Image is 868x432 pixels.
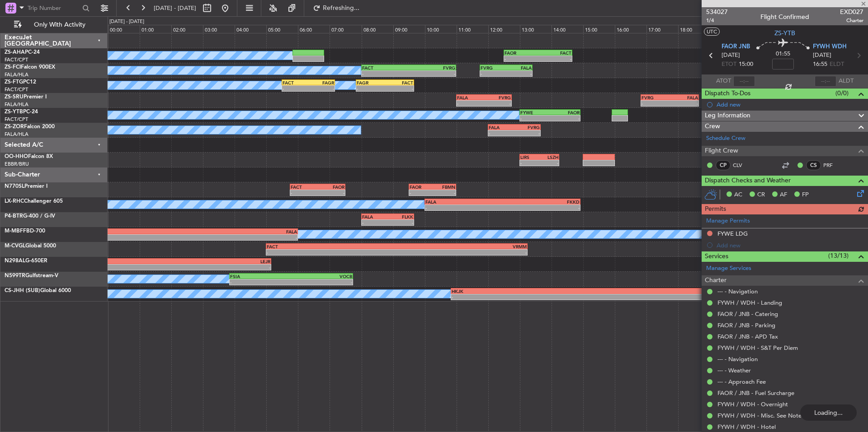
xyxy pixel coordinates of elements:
div: - [670,101,698,106]
div: 10:00 [425,25,457,33]
div: 13:00 [520,25,552,33]
a: FACT/CPT [5,86,28,93]
span: Flight Crew [705,146,738,156]
a: --- - Navigation [717,355,758,363]
a: --- - Navigation [717,288,758,295]
div: FVRG [481,65,506,70]
div: FAOR [550,110,579,115]
div: - [489,130,514,136]
div: LIRS [520,154,539,160]
div: VOCB [291,274,352,279]
div: - [317,190,344,195]
div: FAOR [505,50,538,56]
a: FYWH / WDH - Overnight [717,400,788,408]
div: FAGR [357,80,385,85]
span: LX-RHC [5,199,24,204]
a: OO-HHOFalcon 8X [5,154,53,159]
div: - [357,86,385,91]
div: FALA [362,214,388,219]
span: M-CVGL [5,243,25,249]
div: VRMM [397,244,527,249]
div: FAOR [317,184,344,190]
span: 16:55 [813,60,827,69]
div: FACT [291,184,318,190]
a: FAOR / JNB - Catering [717,310,778,318]
div: - [410,190,433,195]
span: AF [780,190,787,200]
span: ZS-YTB [774,28,795,38]
span: EXD027 [840,7,863,17]
div: - [539,160,558,166]
div: - [397,250,527,255]
span: ZS-FTG [5,79,23,85]
div: - [362,71,409,76]
div: FALA [670,95,698,100]
button: Only With Activity [10,18,98,32]
span: Charter [705,275,726,286]
a: N599TRGulfstream-V [5,273,58,279]
span: ZS-ZOR [5,124,24,130]
a: FALA/HLA [5,101,28,108]
span: [DATE] [722,51,740,60]
span: FP [802,190,809,200]
div: FLKK [387,214,413,219]
button: Refreshing... [309,1,363,15]
span: Leg Information [705,111,750,121]
div: 03:00 [203,25,235,33]
div: 11:00 [457,25,488,33]
span: ZS-SRU [5,94,24,100]
span: [DATE] [813,51,831,60]
div: LSZH [539,154,558,160]
div: EGKB [588,288,725,294]
div: - [484,101,511,106]
span: N599TR [5,273,25,279]
div: - [385,86,413,91]
a: FACT/CPT [5,116,28,123]
span: N298AL [5,258,25,264]
span: ZS-AHA [5,50,25,55]
div: - [550,116,579,121]
div: - [642,101,670,106]
div: FAGR [308,80,334,85]
div: 14:00 [552,25,583,33]
div: FAOR [410,184,433,190]
span: M-MBFF [5,228,26,234]
span: ZS-FCI [5,65,21,70]
div: FACT [283,80,308,85]
span: CS-JHH (SUB) [5,288,40,293]
div: - [538,56,571,61]
a: Manage Services [706,264,751,273]
span: FYWH WDH [813,42,847,51]
a: FAOR / JNB - Fuel Surcharge [717,389,794,397]
span: AC [734,190,742,200]
a: FYWH / WDH - Misc. See Notes [717,412,804,419]
div: [DATE] - [DATE] [109,18,144,26]
span: 15:00 [739,60,753,69]
div: FVRG [514,125,540,130]
div: HKJK [452,288,588,294]
div: CP [716,160,731,170]
a: CS-JHH (SUB)Global 6000 [5,288,71,293]
a: ZS-YTBPC-24 [5,109,38,115]
div: 12:00 [488,25,520,33]
span: (0/0) [835,88,849,98]
div: 00:00 [108,25,140,33]
a: LX-RHCChallenger 605 [5,199,63,204]
span: CR [757,190,765,200]
span: ELDT [830,60,844,69]
div: Flight Confirmed [760,12,809,22]
span: ETOT [722,60,736,69]
div: FACT [385,80,413,85]
a: FALA/HLA [5,131,28,138]
div: - [291,279,352,285]
a: Schedule Crew [706,134,745,143]
div: FACT [267,244,396,249]
div: FALA [489,125,514,130]
a: M-CVGLGlobal 5000 [5,243,56,249]
div: - [362,220,388,225]
div: FKKD [502,199,579,204]
div: - [160,235,297,240]
span: P4-BTR [5,214,23,219]
div: - [267,250,396,255]
div: - [425,205,502,210]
